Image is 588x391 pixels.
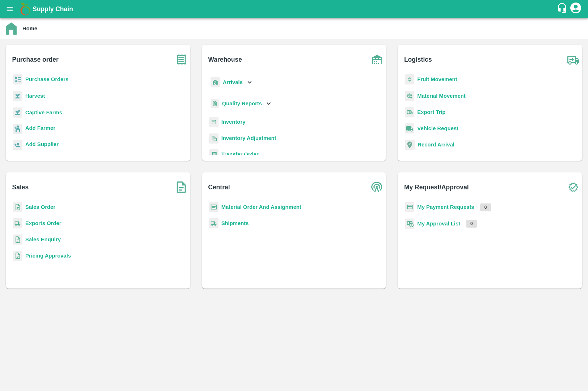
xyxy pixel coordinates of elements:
[13,91,22,101] img: harvest
[25,141,59,147] b: Add Supplier
[25,140,59,150] a: Add Supplier
[466,220,477,228] p: 0
[417,109,445,115] a: Export Trip
[209,96,273,111] div: Quality Reports
[417,126,458,131] a: Vehicle Request
[25,237,61,242] a: Sales Enquiry
[13,218,22,229] img: shipments
[209,74,254,91] div: Arrivals
[33,5,73,13] b: Supply Chain
[557,3,569,16] div: customer-support
[418,142,454,148] a: Record Arrival
[223,79,243,85] b: Arrivals
[13,74,22,85] img: reciept
[405,123,414,134] img: vehicle
[25,253,71,259] a: Pricing Approvals
[209,218,219,229] img: shipments
[405,107,414,118] img: delivery
[404,54,432,65] b: Logistics
[208,54,242,65] b: Warehouse
[221,151,259,157] a: Transfer Order
[12,54,59,65] b: Purchase order
[222,101,262,106] b: Quality Reports
[221,204,302,210] a: Material Order And Assignment
[1,1,18,17] button: open drawer
[417,221,460,227] a: My Approval List
[18,2,33,16] img: logo
[172,178,190,196] img: soSales
[211,99,219,108] img: qualityReport
[209,149,219,160] img: whTransfer
[405,74,414,85] img: fruit
[221,135,276,141] a: Inventory Adjustment
[208,182,230,192] b: Central
[564,178,582,196] img: check
[25,220,61,226] a: Exports Order
[209,117,219,127] img: whInventory
[417,93,466,99] a: Material Movement
[22,26,37,31] b: Home
[12,182,29,192] b: Sales
[211,77,220,88] img: whArrival
[6,22,17,35] img: home
[405,202,414,212] img: payment
[13,107,22,118] img: harvest
[13,251,22,261] img: sales
[25,110,62,115] a: Captive Farms
[221,119,246,125] a: Inventory
[405,140,415,150] img: recordArrival
[13,140,22,150] img: supplier
[25,124,55,134] a: Add Farmer
[368,178,386,196] img: central
[404,182,469,192] b: My Request/Approval
[480,203,491,211] p: 0
[405,91,414,101] img: material
[417,204,474,210] a: My Payment Requests
[25,93,45,99] a: Harvest
[13,202,22,212] img: sales
[417,76,457,82] a: Fruit Movement
[172,50,190,69] img: purchase
[209,202,219,212] img: centralMaterial
[368,50,386,69] img: warehouse
[221,220,249,226] a: Shipments
[569,1,582,17] div: account of current user
[405,218,414,229] img: approval
[25,204,55,210] a: Sales Order
[13,124,22,134] img: farmer
[25,125,55,131] b: Add Farmer
[564,50,582,69] img: truck
[13,234,22,245] img: sales
[25,76,69,82] a: Purchase Orders
[33,4,557,14] a: Supply Chain
[209,133,219,144] img: inventory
